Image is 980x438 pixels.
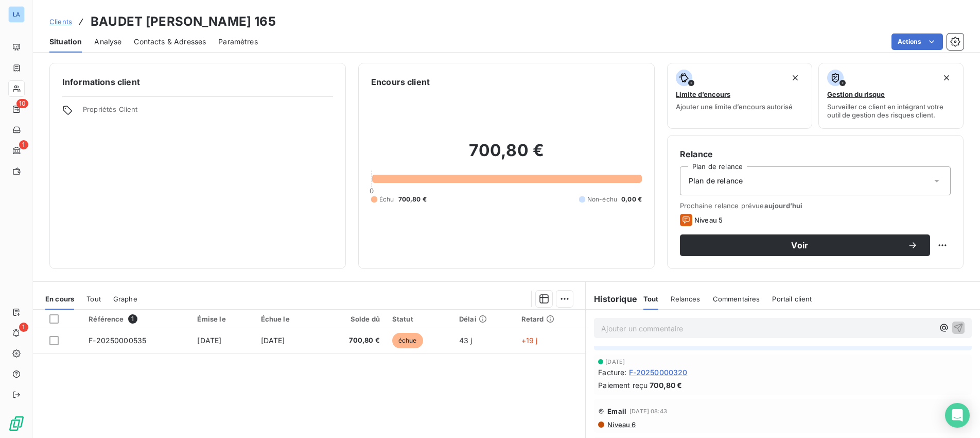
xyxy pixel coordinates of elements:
h3: BAUDET [PERSON_NAME] 165 [91,12,276,31]
span: Niveau 5 [694,216,723,224]
span: 700,80 € [398,195,427,204]
span: 1 [19,140,28,149]
span: [DATE] [261,336,285,345]
button: Limite d’encoursAjouter une limite d’encours autorisé [667,63,812,129]
div: Open Intercom Messenger [945,403,970,428]
div: Retard [521,315,580,323]
span: 700,80 € [650,380,682,391]
div: Délai [459,315,509,323]
span: Email [607,407,626,415]
span: Tout [86,295,101,303]
span: Relances [671,295,700,303]
span: Facture : [598,367,626,378]
span: Commentaires [713,295,760,303]
div: Échue le [261,315,313,323]
span: Portail client [772,295,812,303]
span: F-20250000320 [629,367,688,378]
span: Non-échu [587,195,617,204]
a: Clients [49,16,72,27]
span: 43 j [459,336,472,345]
span: [DATE] 08:43 [629,408,667,414]
span: Gestion du risque [827,90,885,98]
span: Voir [692,241,907,249]
span: Tout [643,295,659,303]
span: [DATE] [605,359,625,365]
span: Paramètres [218,37,258,47]
span: 700,80 € [325,335,380,346]
h6: Historique [586,293,637,305]
button: Voir [680,234,930,256]
span: Échu [379,195,394,204]
span: Contacts & Adresses [134,37,206,47]
button: Gestion du risqueSurveiller ce client en intégrant votre outil de gestion des risques client. [818,63,964,129]
img: Logo LeanPay [8,415,25,432]
span: Clients [49,18,72,26]
span: Graphe [113,295,137,303]
span: Plan de relance [689,176,743,186]
span: 1 [128,314,137,324]
div: Référence [89,314,185,324]
div: Émise le [197,315,248,323]
div: Solde dû [325,315,380,323]
button: Actions [891,33,943,50]
span: Propriétés Client [83,105,333,120]
span: Limite d’encours [676,90,730,98]
h6: Encours client [371,76,430,88]
div: Statut [392,315,447,323]
span: Niveau 6 [606,420,636,429]
span: Paiement reçu [598,380,647,391]
span: Situation [49,37,82,47]
span: 0 [370,187,374,195]
h6: Relance [680,148,951,160]
span: +19 j [521,336,538,345]
div: LA [8,6,25,23]
span: échue [392,333,423,348]
span: F-20250000535 [89,336,146,345]
span: Prochaine relance prévue [680,201,951,210]
h2: 700,80 € [371,140,642,171]
span: Analyse [94,37,121,47]
span: aujourd’hui [764,201,803,210]
span: 1 [19,323,28,332]
span: 10 [16,99,28,108]
span: Ajouter une limite d’encours autorisé [676,103,793,111]
span: Surveiller ce client en intégrant votre outil de gestion des risques client. [827,103,955,119]
h6: Informations client [62,76,333,88]
span: En cours [45,295,74,303]
span: [DATE] [197,336,221,345]
span: 0,00 € [621,195,642,204]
